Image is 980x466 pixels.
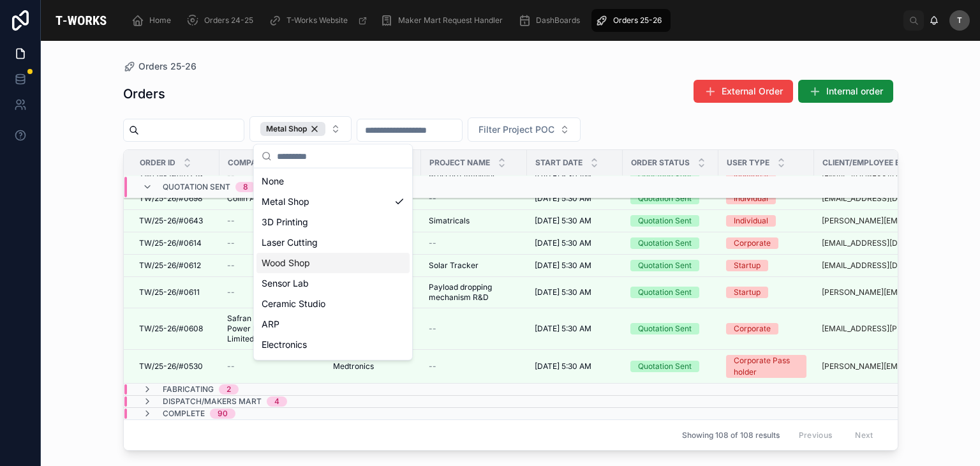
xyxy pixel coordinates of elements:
a: TW/25-26/#0530 [139,361,212,372]
div: Textile [256,355,410,375]
span: Collin Aerospace [227,193,288,204]
a: [EMAIL_ADDRESS][DOMAIN_NAME] [822,193,935,204]
a: Home [128,9,180,32]
div: Corporate [734,323,771,334]
span: -- [227,287,235,297]
div: Individual [734,193,768,204]
span: DashBoards [536,15,580,26]
a: Collin Aerospace [227,193,318,204]
a: [DATE] 5:30 AM [535,260,615,271]
div: Quotation Sent [638,287,692,298]
div: Quotation Sent [638,260,692,271]
span: Company Name [228,158,293,168]
img: App logo [51,10,111,31]
a: [DATE] 5:30 AM [535,193,615,204]
a: [PERSON_NAME][EMAIL_ADDRESS][DOMAIN_NAME] [822,216,935,226]
span: Safran Electrical and Power India Private Limited. [227,313,318,344]
h1: Orders [123,85,165,103]
div: Metal Shop [260,122,325,136]
div: 8 [243,182,248,192]
a: Orders 25-26 [123,60,197,73]
a: -- [227,361,318,372]
a: Orders 24-25 [182,9,262,32]
div: Electronics [256,334,410,355]
a: Individual [726,193,806,204]
a: TW/25-26/#0608 [139,324,212,334]
div: Corporate [734,237,771,249]
span: TW/25-26/#0530 [139,361,203,372]
a: Medtronics [333,361,413,372]
span: [DATE] 5:30 AM [535,324,591,334]
span: Quotation Sent [163,182,230,192]
a: TW/25-26/#0643 [139,216,212,226]
button: Internal order [798,80,893,103]
span: -- [227,260,235,271]
span: -- [429,361,436,372]
div: Sensor Lab [256,273,410,294]
span: User Type [727,158,769,168]
div: Quotation Sent [638,361,692,372]
span: Filter Project POC [479,123,554,136]
span: Internal order [826,85,883,98]
button: External Order [694,80,793,103]
a: Quotation Sent [630,215,711,227]
div: Startup [734,260,761,271]
a: -- [429,193,519,204]
button: Unselect METAL_SHOP [260,122,325,136]
span: [DATE] 5:30 AM [535,238,591,248]
span: Order Status [631,158,690,168]
span: -- [227,238,235,248]
a: Quotation Sent [630,260,711,271]
a: [PERSON_NAME][EMAIL_ADDRESS][DOMAIN_NAME] [822,361,935,372]
a: [EMAIL_ADDRESS][DOMAIN_NAME] [822,238,935,248]
a: -- [429,361,519,372]
a: [DATE] 5:30 AM [535,361,615,372]
a: Simatricals [429,216,519,226]
span: -- [429,324,436,334]
span: Maker Mart Request Handler [398,15,503,26]
div: 3D Printing [256,212,410,232]
span: Payload dropping mechanism R&D [429,282,519,303]
a: TW/25-26/#0612 [139,260,212,271]
a: [PERSON_NAME][EMAIL_ADDRESS][DOMAIN_NAME] [822,287,935,297]
a: Corporate Pass holder [726,355,806,378]
span: Simatricals [429,216,470,226]
a: DashBoards [514,9,589,32]
div: Corporate Pass holder [734,355,799,378]
a: Orders 25-26 [591,9,671,32]
a: [EMAIL_ADDRESS][PERSON_NAME][DOMAIN_NAME] [822,324,935,334]
a: -- [227,216,318,226]
a: [DATE] 5:30 AM [535,287,615,297]
div: Individual [734,215,768,227]
a: Startup [726,260,806,271]
span: -- [227,216,235,226]
span: Complete [163,409,205,419]
span: [DATE] 5:30 AM [535,260,591,271]
span: Orders 25-26 [138,60,197,73]
span: [DATE] 5:30 AM [535,361,591,372]
a: -- [227,260,318,271]
div: Wood Shop [256,253,410,273]
a: Individual [726,215,806,227]
span: [DATE] 5:30 AM [535,193,591,204]
div: Startup [734,287,761,298]
div: Ceramic Studio [256,294,410,314]
span: TW/25-26/#0643 [139,216,203,226]
a: Quotation Sent [630,287,711,298]
a: T-Works Website [265,9,374,32]
a: Quotation Sent [630,237,711,249]
div: None [256,171,410,192]
button: Select Button [468,117,581,142]
span: TW/25-26/#0611 [139,287,200,297]
a: Maker Mart Request Handler [376,9,512,32]
a: [DATE] 5:30 AM [535,324,615,334]
button: Select Button [249,116,352,142]
a: [EMAIL_ADDRESS][DOMAIN_NAME] [822,260,935,271]
a: -- [429,324,519,334]
a: Quotation Sent [630,323,711,334]
a: TW/25-26/#0611 [139,287,212,297]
